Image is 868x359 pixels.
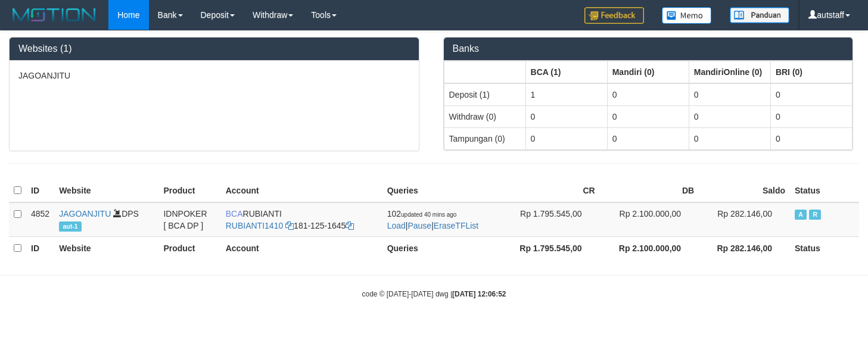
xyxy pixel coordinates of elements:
a: Copy RUBIANTI1410 to clipboard [285,221,294,230]
span: updated 40 mins ago [401,211,456,218]
th: Group: activate to sort column ascending [770,61,852,83]
td: 4852 [26,202,54,237]
th: ID [26,179,54,202]
img: Feedback.jpg [584,7,644,24]
td: 0 [689,105,770,127]
th: Product [158,179,220,202]
span: | | [387,209,479,230]
img: panduan.png [730,7,789,23]
td: 0 [689,127,770,149]
img: Button%20Memo.svg [662,7,712,24]
strong: [DATE] 12:06:52 [452,290,506,298]
a: Load [387,221,406,230]
small: code © [DATE]-[DATE] dwg | [362,290,506,298]
h3: Banks [453,43,844,54]
a: RUBIANTI1410 [226,221,283,230]
td: 0 [770,83,852,106]
span: 102 [387,209,457,218]
th: Group: activate to sort column ascending [689,61,770,83]
td: Rp 282.146,00 [699,202,790,237]
img: MOTION_logo.png [9,6,99,24]
td: IDNPOKER [ BCA DP ] [158,202,220,237]
td: Rp 1.795.545,00 [500,202,600,237]
td: 0 [689,83,770,106]
a: JAGOANJITU [59,209,111,218]
td: 0 [525,127,607,149]
a: Copy 1811251645 to clipboard [346,221,354,230]
th: Status [790,179,859,202]
th: CR [500,179,600,202]
td: Tampungan (0) [444,127,525,149]
th: Group: activate to sort column ascending [444,61,525,83]
td: 0 [525,105,607,127]
th: DB [600,179,699,202]
th: Account [221,236,382,260]
th: Group: activate to sort column ascending [525,61,607,83]
td: Withdraw (0) [444,105,525,127]
a: Pause [407,221,431,230]
td: Deposit (1) [444,83,525,106]
td: 0 [607,127,689,149]
th: Saldo [699,179,790,202]
th: Rp 282.146,00 [699,236,790,260]
a: EraseTFList [434,221,478,230]
th: ID [26,236,54,260]
h3: Websites (1) [18,43,410,54]
td: DPS [54,202,158,237]
span: BCA [226,209,243,218]
th: Product [158,236,220,260]
p: JAGOANJITU [18,70,410,82]
td: Rp 2.100.000,00 [600,202,699,237]
td: 0 [770,105,852,127]
th: Queries [382,179,500,202]
th: Status [790,236,859,260]
th: Account [221,179,382,202]
td: 0 [770,127,852,149]
span: aut-1 [59,221,82,232]
td: 0 [607,83,689,106]
th: Group: activate to sort column ascending [607,61,689,83]
th: Website [54,179,158,202]
td: 0 [607,105,689,127]
th: Rp 1.795.545,00 [500,236,600,260]
th: Website [54,236,158,260]
td: 1 [525,83,607,106]
td: RUBIANTI 181-125-1645 [221,202,382,237]
span: Active [795,210,807,220]
th: Queries [382,236,500,260]
span: Running [809,210,821,220]
th: Rp 2.100.000,00 [600,236,699,260]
